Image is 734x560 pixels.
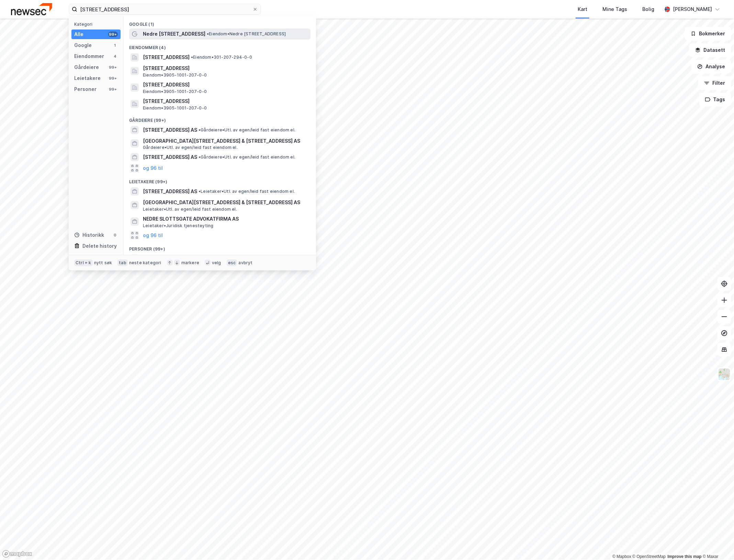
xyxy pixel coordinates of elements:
div: Leietakere [74,74,101,82]
button: Datasett [689,43,731,57]
button: Analyse [691,60,731,73]
div: Gårdeiere [74,63,99,71]
span: Leietaker • Utl. av egen/leid fast eiendom el. [143,207,237,212]
div: Eiendommer (4) [124,39,316,52]
div: Gårdeiere (99+) [124,112,316,125]
span: • [199,154,201,160]
span: Gårdeiere • Utl. av egen/leid fast eiendom el. [199,127,295,133]
div: Historikk [74,231,104,239]
span: [STREET_ADDRESS] AS [143,126,197,134]
button: Bokmerker [685,27,731,40]
div: Eiendommer [74,52,104,60]
span: Eiendom • 3905-1001-207-0-0 [143,89,207,94]
div: 99+ [108,32,118,37]
span: Eiendom • 301-207-294-0-0 [191,55,252,60]
span: [GEOGRAPHIC_DATA][STREET_ADDRESS] & [STREET_ADDRESS] AS [143,137,308,145]
span: [GEOGRAPHIC_DATA][STREET_ADDRESS] & [STREET_ADDRESS] AS [143,198,308,207]
div: markere [181,260,199,266]
span: [STREET_ADDRESS] [143,81,308,89]
div: [PERSON_NAME] [673,5,712,13]
iframe: Chat Widget [700,527,734,560]
div: Personer [74,85,97,93]
span: Nedre [STREET_ADDRESS] [143,30,205,38]
div: Leietakere (99+) [124,174,316,186]
div: 4 [112,54,118,59]
div: Alle [74,30,83,38]
div: velg [212,260,221,266]
div: Mine Tags [602,5,627,13]
a: OpenStreetMap [633,554,666,559]
div: 99+ [108,86,118,92]
span: Leietaker • Utl. av egen/leid fast eiendom el. [199,189,295,194]
span: Leietaker • Juridisk tjenesteyting [143,223,213,229]
span: [STREET_ADDRESS] [143,97,308,105]
div: Google [74,41,92,49]
span: [STREET_ADDRESS] AS [143,187,197,196]
div: Ctrl + k [74,259,93,266]
div: Kategori [74,22,121,27]
div: Kontrollprogram for chat [700,527,734,560]
div: nytt søk [94,260,112,266]
span: Eiendom • 3905-1001-207-0-0 [143,105,207,111]
div: Personer (99+) [124,241,316,253]
img: Z [718,368,731,381]
div: neste kategori [129,260,161,266]
a: Improve this map [668,554,702,559]
button: og 96 til [143,231,163,240]
div: esc [227,259,237,266]
button: og 96 til [143,164,163,172]
div: 99+ [108,65,118,70]
div: 1 [112,43,118,48]
span: Gårdeiere • Utl. av egen/leid fast eiendom el. [199,154,295,160]
div: avbryt [238,260,252,266]
img: newsec-logo.f6e21ccffca1b3a03d2d.png [11,3,52,15]
span: • [207,31,209,36]
div: Delete history [82,242,117,250]
span: NEDRE SLOTTSGATE ADVOKATFIRMA AS [143,215,308,223]
span: Eiendom • 3905-1001-207-0-0 [143,72,207,78]
input: Søk på adresse, matrikkel, gårdeiere, leietakere eller personer [77,4,252,14]
div: 0 [112,232,118,238]
div: tab [117,259,128,266]
a: Mapbox [612,554,631,559]
span: • [191,55,193,60]
div: Google (1) [124,16,316,28]
span: • [199,189,201,194]
span: [STREET_ADDRESS] [143,64,308,72]
span: • [199,127,201,132]
button: Filter [698,76,731,90]
span: [STREET_ADDRESS] [143,53,190,61]
div: Bolig [642,5,654,13]
a: Mapbox homepage [2,550,32,558]
div: Kart [578,5,587,13]
span: Eiendom • Nedre [STREET_ADDRESS] [207,31,286,37]
div: 99+ [108,75,118,81]
span: [STREET_ADDRESS] AS [143,153,197,161]
span: Gårdeiere • Utl. av egen/leid fast eiendom el. [143,145,238,150]
button: Tags [699,93,731,106]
